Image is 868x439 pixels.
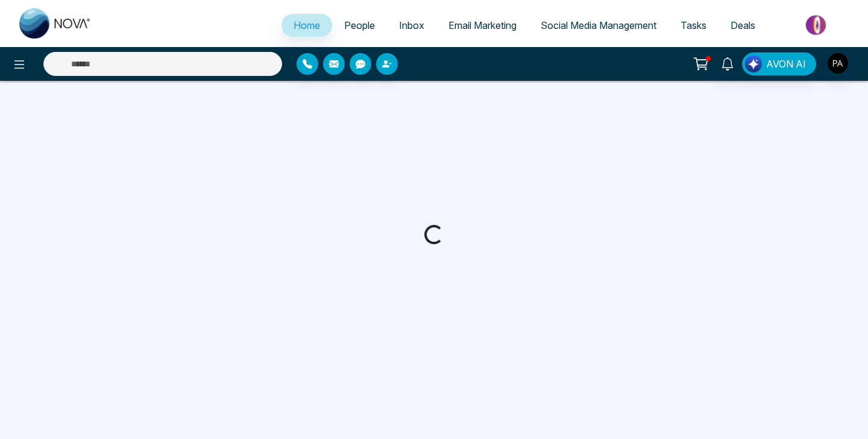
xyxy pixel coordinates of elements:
span: Inbox [399,19,424,31]
img: Nova CRM Logo [19,8,92,39]
a: Inbox [387,14,436,37]
a: People [332,14,387,37]
span: People [344,19,375,31]
span: Email Marketing [448,19,517,31]
button: AVON AI [742,52,816,75]
span: AVON AI [766,57,806,71]
img: Lead Flow [745,55,762,72]
a: Email Marketing [436,14,529,37]
a: Home [281,14,332,37]
span: Social Media Management [541,19,656,31]
span: Home [294,19,320,31]
span: Tasks [681,19,706,31]
a: Social Media Management [529,14,668,37]
img: Market-place.gif [773,11,861,39]
img: User Avatar [828,53,848,74]
span: Deals [731,19,755,31]
a: Deals [719,14,767,37]
a: Tasks [668,14,719,37]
